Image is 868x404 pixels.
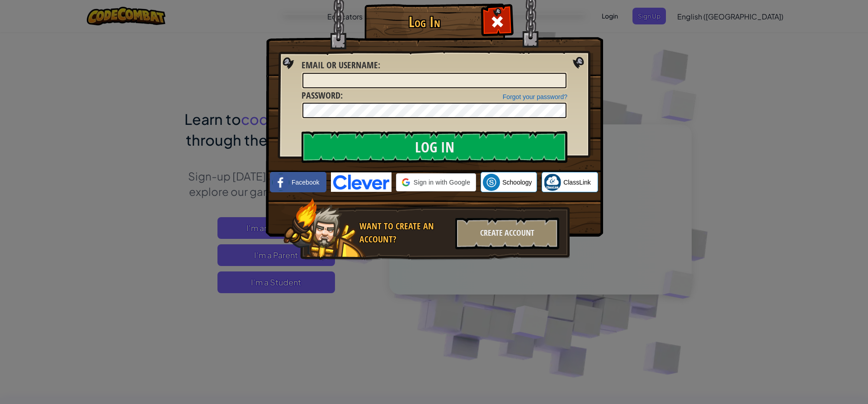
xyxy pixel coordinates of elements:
div: Create Account [455,218,559,249]
span: Password [302,89,340,101]
img: schoology.png [483,174,500,191]
img: classlink-logo-small.png [544,174,561,191]
span: Schoology [502,178,532,187]
div: Want to create an account? [359,220,450,246]
label: : [302,89,343,102]
a: Forgot your password? [503,93,567,100]
div: Sign in with Google [396,173,476,191]
span: Sign in with Google [414,178,470,187]
span: ClassLink [563,178,591,187]
input: Log In [302,131,567,163]
img: clever-logo-blue.png [331,172,392,192]
img: facebook_small.png [272,174,289,191]
span: Facebook [292,178,319,187]
label: : [302,59,380,72]
span: Email or Username [302,59,378,71]
h1: Log In [367,14,482,30]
